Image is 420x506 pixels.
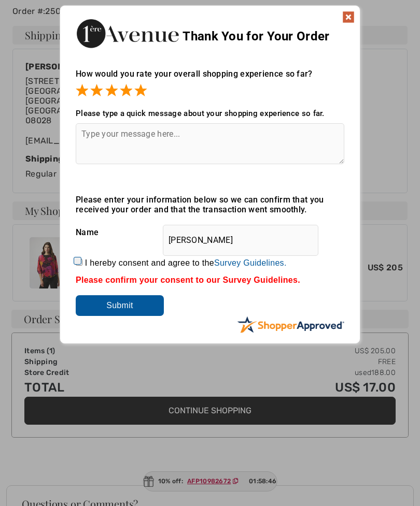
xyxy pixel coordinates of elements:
[183,29,329,44] span: Thank You for Your Order
[76,295,164,316] input: Submit
[85,258,287,268] label: I hereby consent and agree to the
[76,195,344,214] div: Please enter your information below so we can confirm that you received your order and that the t...
[214,258,287,267] a: Survey Guidelines.
[76,220,344,245] div: Name
[342,11,355,23] img: x
[76,16,179,51] img: Thank You for Your Order
[76,109,344,118] div: Please type a quick message about your shopping experience so far.
[76,276,344,285] div: Please confirm your consent to our Survey Guidelines.
[76,59,344,98] div: How would you rate your overall shopping experience so far?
